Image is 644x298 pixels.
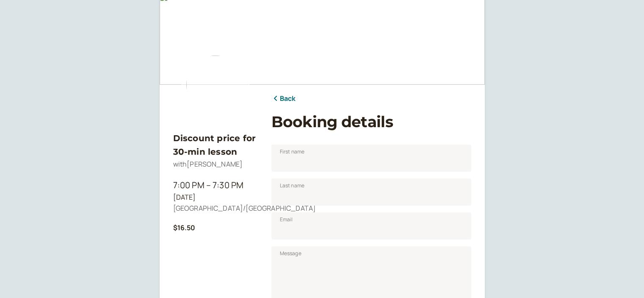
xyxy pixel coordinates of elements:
[280,215,293,224] span: Email
[173,131,258,159] h3: Discount price for 30-min lesson
[280,181,304,190] span: Last name
[280,148,305,156] span: First name
[271,113,471,131] h1: Booking details
[173,203,258,214] div: [GEOGRAPHIC_DATA]/[GEOGRAPHIC_DATA]
[271,178,471,206] input: Last name
[173,223,196,232] b: $16.50
[280,249,301,258] span: Message
[173,192,258,203] div: [DATE]
[271,93,296,104] a: Back
[271,145,471,172] input: First name
[173,159,243,169] span: with [PERSON_NAME]
[271,212,471,240] input: Email
[173,178,258,192] div: 7:00 PM – 7:30 PM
